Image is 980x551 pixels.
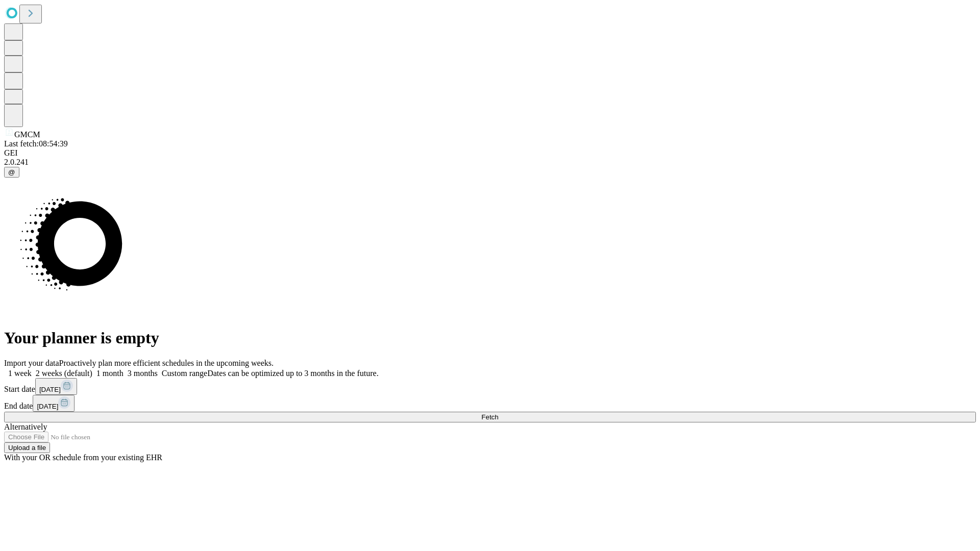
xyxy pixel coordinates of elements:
[14,130,40,139] span: GMCM
[4,158,976,167] div: 2.0.241
[4,167,19,178] button: @
[4,139,68,148] span: Last fetch: 08:54:39
[35,378,77,395] button: [DATE]
[4,422,47,431] span: Alternatively
[39,386,61,393] span: [DATE]
[4,359,59,367] span: Import your data
[33,395,75,412] button: [DATE]
[4,148,976,158] div: GEI
[4,329,976,347] h1: Your planner is empty
[162,369,207,378] span: Custom range
[4,378,976,395] div: Start date
[128,369,158,378] span: 3 months
[207,369,378,378] span: Dates can be optimized up to 3 months in the future.
[4,412,976,422] button: Fetch
[59,359,274,367] span: Proactively plan more efficient schedules in the upcoming weeks.
[481,413,498,421] span: Fetch
[8,369,32,378] span: 1 week
[8,168,15,176] span: @
[36,369,92,378] span: 2 weeks (default)
[4,453,162,462] span: With your OR schedule from your existing EHR
[37,403,58,410] span: [DATE]
[96,369,124,378] span: 1 month
[4,442,50,453] button: Upload a file
[4,395,976,412] div: End date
